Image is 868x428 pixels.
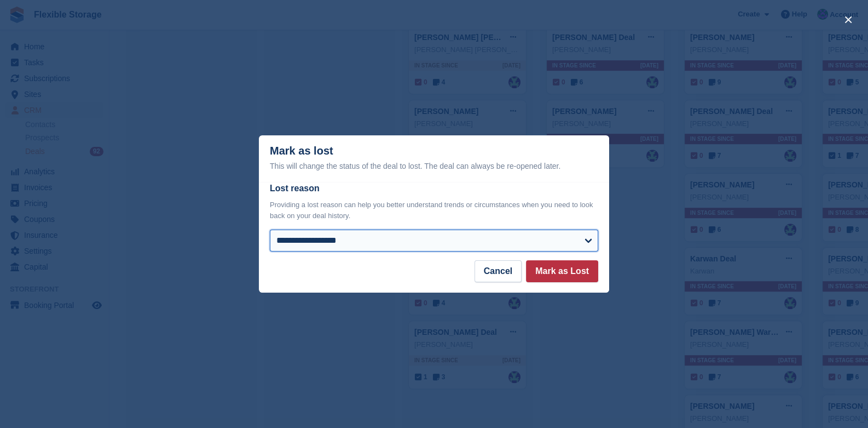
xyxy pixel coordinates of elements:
[474,260,522,282] button: Cancel
[526,260,598,282] button: Mark as Lost
[270,159,598,173] div: This will change the status of the deal to lost. The deal can always be re-opened later.
[270,182,598,195] label: Lost reason
[270,199,598,221] p: Providing a lost reason can help you better understand trends or circumstances when you need to l...
[270,145,598,173] div: Mark as lost
[840,11,857,28] button: close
